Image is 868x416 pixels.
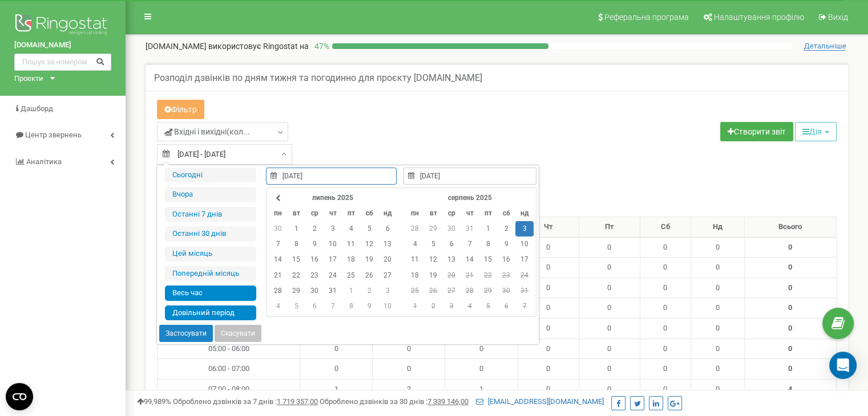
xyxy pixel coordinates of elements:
td: 3 [324,221,342,236]
td: 23 [305,268,324,283]
td: 2 [497,221,515,236]
td: 0 [373,359,445,380]
td: 16 [305,252,324,267]
td: 24 [515,268,534,283]
strong: 0 [788,243,792,251]
td: 0 [640,338,691,359]
td: 29 [424,221,442,236]
td: 27 [378,268,397,283]
td: 8 [342,299,360,314]
input: Пошук за номером [14,54,111,71]
td: 28 [461,283,479,299]
th: сб [360,206,378,221]
td: 0 [579,298,640,319]
div: Open Intercom Messenger [829,352,857,379]
button: Скасувати [215,325,261,342]
strong: 0 [788,344,792,353]
td: 24 [324,268,342,283]
td: 9 [305,236,324,252]
th: ср [305,206,324,221]
li: Попередній місяць [165,266,256,282]
u: 1 719 357,00 [277,397,318,406]
th: пн [269,206,287,221]
td: 11 [406,252,424,267]
td: 7 [515,299,534,314]
th: серпень 2025 [424,190,515,206]
td: 30 [269,221,287,236]
span: Аналiтика [26,157,62,166]
td: 0 [640,298,691,319]
td: 1 [300,379,372,399]
td: 17 [324,252,342,267]
h5: Розподіл дзвінків по дням тижня та погодинно для проєкту [DOMAIN_NAME] [154,73,482,83]
strong: 0 [788,263,792,271]
td: 20 [378,252,397,267]
td: 0 [518,258,579,278]
td: 5 [287,299,305,314]
span: Реферальна програма [604,13,689,22]
td: 10 [515,236,534,252]
td: 0 [300,359,372,380]
u: 7 339 146,00 [427,397,469,406]
td: 30 [305,283,324,299]
span: Налаштування профілю [714,13,804,22]
td: 17 [515,252,534,267]
td: 18 [406,268,424,283]
td: 1 [479,221,497,236]
td: 0 [518,298,579,319]
span: Детальніше [804,42,846,51]
td: 1 [287,221,305,236]
strong: 0 [788,283,792,292]
td: 8 [479,236,497,252]
td: 2 [360,283,378,299]
td: 7 [324,299,342,314]
th: Сб [640,217,691,238]
td: 3 [515,221,534,236]
td: 31 [515,283,534,299]
td: 28 [269,283,287,299]
strong: 0 [788,303,792,312]
span: Дашборд [21,104,53,113]
td: 4 [406,236,424,252]
button: Фільтр [157,100,204,119]
td: 0 [691,318,744,338]
td: 0 [518,237,579,258]
td: 10 [378,299,397,314]
td: 4 [342,221,360,236]
td: 0 [445,338,518,359]
td: 5 [360,221,378,236]
th: нд [515,206,534,221]
td: 3 [442,299,461,314]
td: 0 [640,258,691,278]
img: Ringostat logo [14,11,111,40]
li: Останні 30 днів [165,226,256,242]
div: Проєкти [14,74,43,84]
td: 15 [479,252,497,267]
td: 06:00 - 07:00 [158,359,300,380]
td: 0 [640,359,691,380]
td: 0 [579,318,640,338]
span: Оброблено дзвінків за 30 днів : [320,397,469,406]
td: 21 [269,268,287,283]
td: 4 [461,299,479,314]
th: липень 2025 [287,190,378,206]
a: Вхідні і вихідні(кол... [157,122,288,141]
td: 26 [360,268,378,283]
li: Цей місяць [165,246,256,262]
td: 0 [691,237,744,258]
td: 0 [691,379,744,399]
td: 0 [640,278,691,298]
th: ср [442,206,461,221]
td: 0 [640,318,691,338]
td: 3 [378,283,397,299]
button: Open CMP widget [6,383,33,410]
td: 2 [373,379,445,399]
td: 29 [479,283,497,299]
td: 0 [579,359,640,380]
th: Нд [691,217,744,238]
span: Центр звернень [25,130,82,139]
td: 13 [442,252,461,267]
span: Вхідні і вихідні(кол... [164,126,250,137]
li: Весь час [165,286,256,301]
td: 05:00 - 06:00 [158,338,300,359]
